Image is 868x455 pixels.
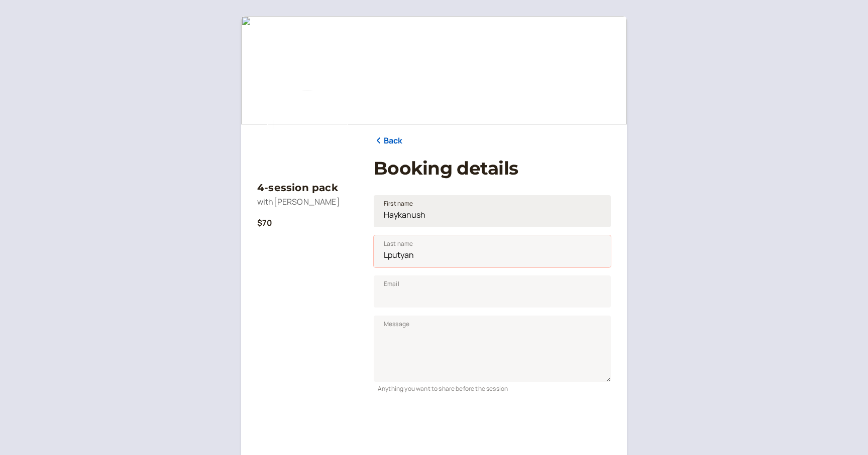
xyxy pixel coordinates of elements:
[257,180,358,196] h3: 4-session pack
[374,134,403,147] a: Back
[374,275,611,308] input: Email
[374,235,611,267] input: Last name
[384,279,399,289] span: Email
[257,217,272,228] b: $70
[374,195,611,227] input: First name
[374,316,611,382] textarea: Message
[384,319,409,329] span: Message
[374,158,611,179] h1: Booking details
[384,239,413,249] span: Last name
[374,382,611,393] div: Anything you want to share before the session
[257,196,340,207] span: with [PERSON_NAME]
[384,199,413,209] span: First name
